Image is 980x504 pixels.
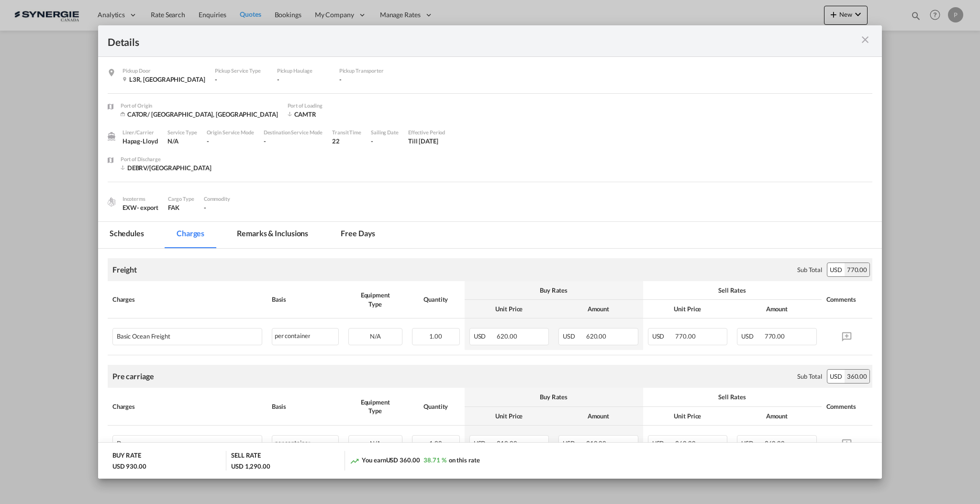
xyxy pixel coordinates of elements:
[204,195,230,203] div: Commodity
[497,439,517,447] span: 310.00
[732,300,821,318] th: Amount
[845,370,869,383] div: 360.00
[408,128,445,137] div: Effective Period
[652,439,674,447] span: USD
[215,66,267,75] div: Pickup Service Type
[204,204,206,211] span: -
[348,291,402,308] div: Equipment Type
[469,286,638,295] div: Buy Rates
[408,137,438,145] div: Till 6 Nov 2025
[332,137,361,145] div: 22
[112,295,262,304] div: Charges
[675,439,695,447] span: 360.00
[474,439,496,447] span: USD
[859,34,871,45] md-icon: icon-close m-3 fg-AAA8AD cursor
[586,439,606,447] span: 310.00
[412,295,460,304] div: Quantity
[122,75,205,84] div: L3R , Canada
[497,332,517,340] span: 620.00
[98,222,397,248] md-pagination-wrapper: Use the left and right arrow keys to navigate between tabs
[732,407,821,426] th: Amount
[765,439,785,447] span: 360.00
[652,332,674,340] span: USD
[648,393,817,401] div: Sell Rates
[586,332,606,340] span: 620.00
[112,264,137,275] div: Freight
[98,222,156,248] md-tab-item: Schedules
[465,407,554,426] th: Unit Price
[117,329,223,340] div: Basic Ocean Freight
[122,66,205,75] div: Pickup Door
[797,265,822,274] div: Sub Total
[643,300,732,318] th: Unit Price
[554,300,643,318] th: Amount
[272,295,339,304] div: Basis
[288,110,364,119] div: CAMTR
[112,462,146,471] div: USD 930.00
[264,137,323,145] div: -
[106,197,117,207] img: cargo.png
[112,402,262,411] div: Charges
[137,203,158,212] div: - export
[827,370,845,383] div: USD
[350,456,479,466] div: You earn on this rate
[350,456,359,466] md-icon: icon-trending-up
[370,332,381,340] span: N/A
[207,137,254,145] div: -
[797,372,822,381] div: Sub Total
[168,203,194,212] div: FAK
[98,25,882,479] md-dialog: Pickup Door ...
[648,286,817,295] div: Sell Rates
[207,128,254,137] div: Origin Service Mode
[339,75,392,84] div: -
[122,195,158,203] div: Incoterms
[231,462,270,471] div: USD 1,290.00
[386,456,420,464] span: USD 360.00
[822,388,873,425] th: Comments
[643,407,732,426] th: Unit Price
[465,300,554,318] th: Unit Price
[329,222,387,248] md-tab-item: Free days
[469,393,638,401] div: Buy Rates
[165,222,216,248] md-tab-item: Charges
[121,155,212,164] div: Port of Discharge
[231,451,261,462] div: SELL RATE
[272,435,339,452] div: per container
[167,137,178,145] span: N/A
[122,137,158,145] div: Hapag-Lloyd
[288,101,364,110] div: Port of Loading
[423,456,446,464] span: 38.71 %
[112,451,141,462] div: BUY RATE
[371,128,399,137] div: Sailing Date
[121,110,278,119] div: CATOR/ Toronto, ON
[108,35,796,47] div: Details
[117,436,223,447] div: Drayage
[277,75,330,84] div: -
[112,371,154,382] div: Pre carriage
[412,402,460,411] div: Quantity
[121,164,212,172] div: DEBRV/Bremerhaven
[277,66,330,75] div: Pickup Haulage
[121,101,278,110] div: Port of Origin
[765,332,785,340] span: 770.00
[122,128,158,137] div: Liner/Carrier
[474,332,496,340] span: USD
[827,263,845,276] div: USD
[822,281,873,318] th: Comments
[675,332,695,340] span: 770.00
[339,66,392,75] div: Pickup Transporter
[264,128,323,137] div: Destination Service Mode
[563,332,585,340] span: USD
[429,439,442,447] span: 1.00
[167,128,197,137] div: Service Type
[371,137,399,145] div: -
[122,203,158,212] div: EXW
[272,402,339,411] div: Basis
[429,332,442,340] span: 1.00
[370,439,381,447] span: N/A
[348,398,402,415] div: Equipment Type
[272,328,339,345] div: per container
[215,75,267,84] div: -
[845,263,869,276] div: 770.00
[554,407,643,426] th: Amount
